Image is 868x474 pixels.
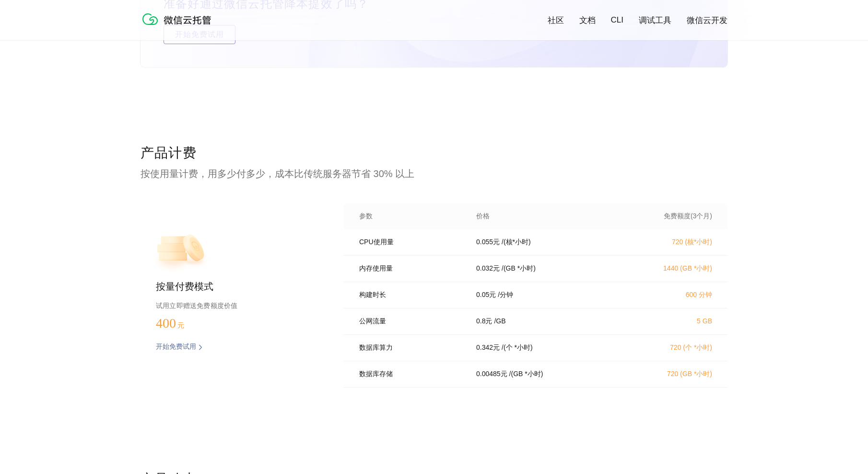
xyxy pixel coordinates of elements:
[156,343,196,352] p: 开始免费试用
[579,15,596,26] a: 文档
[509,370,543,379] p: / (GB *小时)
[498,291,513,299] p: / 分钟
[476,317,492,326] p: 0.8 元
[156,316,204,331] p: 400
[359,344,463,352] p: 数据库算力
[639,15,671,26] a: 调试工具
[687,15,727,26] a: 微信云开发
[628,344,712,352] p: 720 (个 *小时)
[359,212,463,221] p: 参数
[359,238,463,247] p: CPU使用量
[628,238,712,247] p: 720 (核*小时)
[156,280,313,294] p: 按量付费模式
[502,238,531,247] p: / (核*小时)
[548,15,564,26] a: 社区
[156,299,313,312] p: 试用立即赠送免费额度价值
[628,212,712,221] p: 免费额度(3个月)
[628,264,712,273] p: 1440 (GB *小时)
[476,291,496,299] p: 0.05 元
[177,322,184,329] span: 元
[359,264,463,273] p: 内存使用量
[141,22,217,30] a: 微信云托管
[476,212,490,221] p: 价格
[359,317,463,326] p: 公网流量
[628,317,712,325] p: 5 GB
[141,144,727,163] p: 产品计费
[494,317,505,326] p: / GB
[141,167,727,180] p: 按使用量计费，用多少付多少，成本比传统服务器节省 30% 以上
[502,344,533,352] p: / (个 *小时)
[628,370,712,379] p: 720 (GB *小时)
[502,264,536,273] p: / (GB *小时)
[476,370,507,379] p: 0.00485 元
[476,344,500,352] p: 0.342 元
[611,15,623,25] a: CLI
[359,291,463,299] p: 构建时长
[628,291,712,299] p: 600 分钟
[476,264,500,273] p: 0.032 元
[476,238,500,247] p: 0.055 元
[359,370,463,379] p: 数据库存储
[141,10,217,29] img: 微信云托管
